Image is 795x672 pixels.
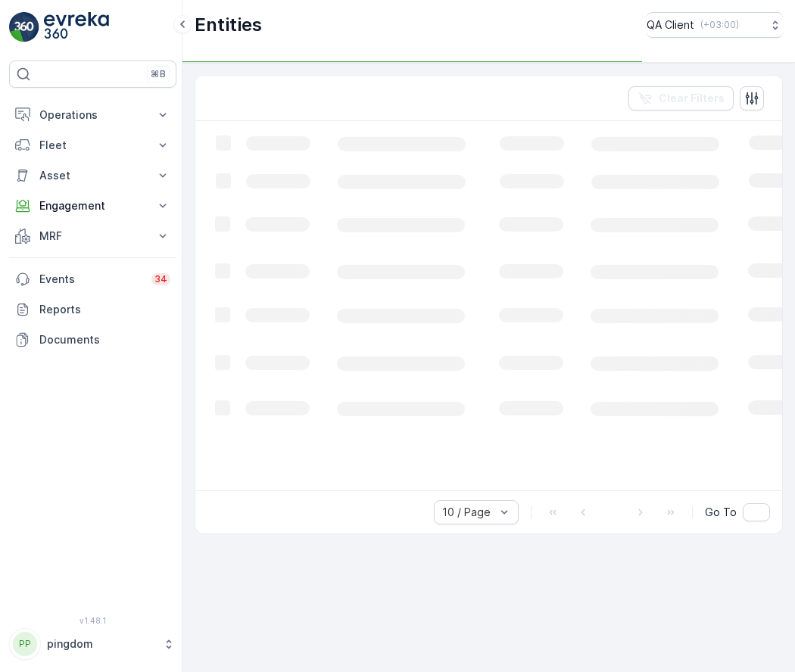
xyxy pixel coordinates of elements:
[659,91,725,106] p: Clear Filters
[39,138,146,153] p: Fleet
[9,221,176,251] button: MRF
[628,86,734,110] button: Clear Filters
[39,229,146,244] p: MRF
[9,294,176,325] a: Reports
[705,505,737,520] span: Go To
[9,100,176,130] button: Operations
[47,636,155,652] p: pingdom
[39,272,142,287] p: Events
[154,273,167,285] p: 34
[647,17,694,33] p: QA Client
[700,19,739,31] p: ( +03:00 )
[39,332,170,347] p: Documents
[9,325,176,355] a: Documents
[9,264,176,294] a: Events34
[9,628,176,660] button: PPpingdom
[195,13,262,37] p: Entities
[39,198,146,213] p: Engagement
[9,191,176,221] button: Engagement
[39,168,146,183] p: Asset
[647,12,783,38] button: QA Client(+03:00)
[9,160,176,191] button: Asset
[39,302,170,317] p: Reports
[39,107,146,123] p: Operations
[13,632,37,656] div: PP
[9,12,39,42] img: logo
[9,130,176,160] button: Fleet
[151,68,166,80] p: ⌘B
[44,12,109,42] img: logo_light-DOdMpM7g.png
[9,616,176,625] span: v 1.48.1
